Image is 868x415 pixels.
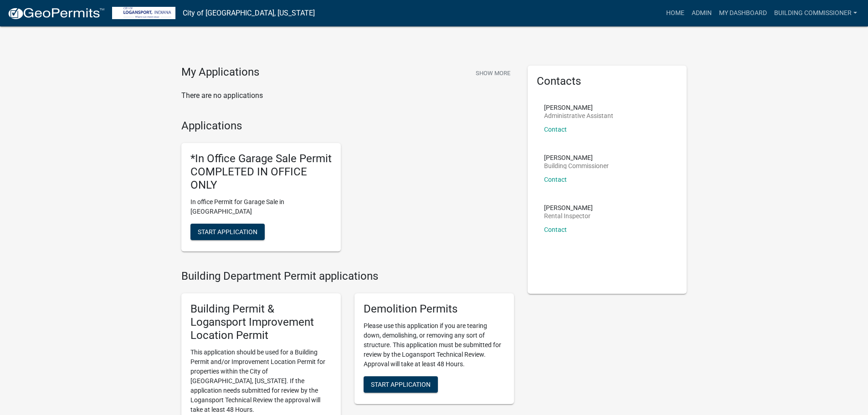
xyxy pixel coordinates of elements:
img: City of Logansport, Indiana [112,7,175,19]
p: [PERSON_NAME] [544,104,613,111]
a: Building Commissioner [770,5,861,22]
a: City of [GEOGRAPHIC_DATA], [US_STATE] [183,5,315,21]
p: This application should be used for a Building Permit and/or Improvement Location Permit for prop... [190,348,332,415]
a: Contact [544,176,567,183]
button: Show More [472,66,514,81]
p: Building Commissioner [544,163,609,169]
a: Contact [544,226,567,233]
p: There are no applications [181,90,514,101]
p: Administrative Assistant [544,113,613,119]
p: Please use this application if you are tearing down, demolishing, or removing any sort of structu... [364,321,505,369]
a: Contact [544,126,567,133]
a: Home [663,5,688,22]
p: In office Permit for Garage Sale in [GEOGRAPHIC_DATA] [190,197,332,216]
button: Start Application [364,376,438,393]
p: Rental Inspector [544,213,593,219]
h5: *In Office Garage Sale Permit COMPLETED IN OFFICE ONLY [190,152,332,191]
span: Start Application [198,228,257,235]
h4: Building Department Permit applications [181,270,514,283]
h4: Applications [181,119,514,133]
h5: Building Permit & Logansport Improvement Location Permit [190,302,332,342]
h4: My Applications [181,66,259,79]
a: My Dashboard [715,5,770,22]
a: Admin [688,5,715,22]
button: Start Application [190,224,265,240]
h5: Contacts [537,75,678,88]
p: [PERSON_NAME] [544,154,609,161]
p: [PERSON_NAME] [544,205,593,211]
span: Start Application [371,381,431,388]
h5: Demolition Permits [364,302,505,316]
